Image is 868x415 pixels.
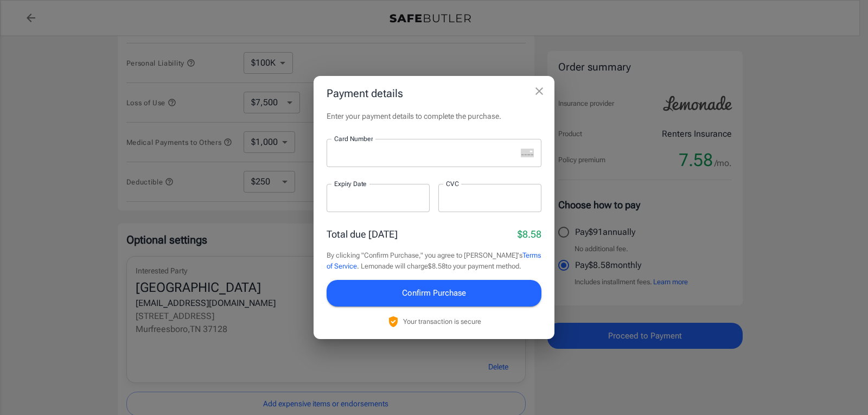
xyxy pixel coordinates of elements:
[334,148,516,158] iframe: Secure card number input frame
[334,193,422,203] iframe: Secure expiration date input frame
[334,134,373,143] label: Card Number
[518,227,541,241] p: $8.58
[327,227,398,241] p: Total due [DATE]
[327,111,541,122] p: Enter your payment details to complete the purchase.
[403,316,481,327] p: Your transaction is secure
[327,251,541,270] a: Terms of Service
[327,280,541,306] button: Confirm Purchase
[402,286,466,300] span: Confirm Purchase
[334,179,367,188] label: Expiry Date
[327,250,541,271] p: By clicking "Confirm Purchase," you agree to [PERSON_NAME]'s . Lemonade will charge $8.58 to your...
[446,179,459,188] label: CVC
[521,149,534,157] svg: unknown
[314,76,554,111] h2: Payment details
[528,80,550,102] button: close
[446,193,534,203] iframe: Secure CVC input frame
